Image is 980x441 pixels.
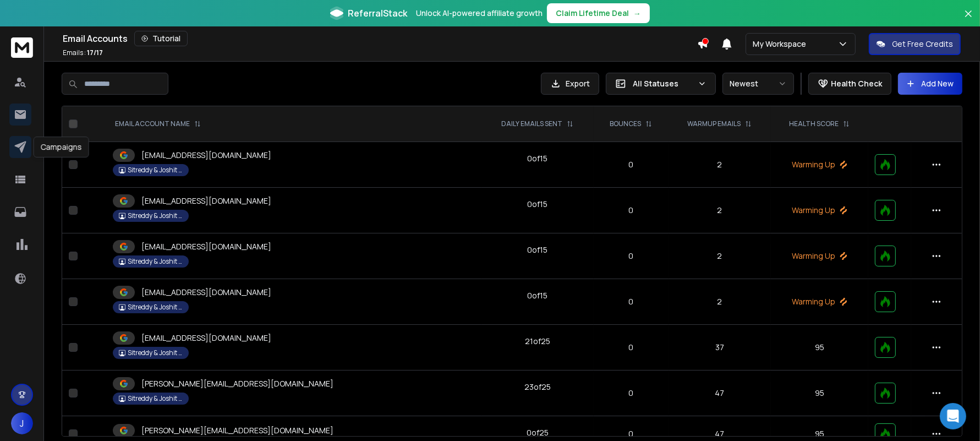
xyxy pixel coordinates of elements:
button: J [11,412,33,434]
p: All Statuses [633,78,693,89]
p: Warming Up [778,251,862,262]
button: Export [541,73,599,95]
td: 2 [669,188,771,233]
td: 2 [669,142,771,188]
p: Unlock AI-powered affiliate growth [416,8,543,19]
p: Emails : [63,48,103,57]
td: 2 [669,279,771,325]
p: WARMUP EMAILS [687,119,741,128]
p: [EMAIL_ADDRESS][DOMAIN_NAME] [141,150,271,161]
button: Health Check [808,73,891,95]
p: 0 [600,428,662,439]
p: Warming Up [778,205,862,216]
p: Sitreddy & Joshit Workspace [128,211,183,220]
p: Warming Up [778,159,862,170]
p: [EMAIL_ADDRESS][DOMAIN_NAME] [141,287,271,298]
p: 0 [600,388,662,399]
p: 0 [600,205,662,216]
p: [EMAIL_ADDRESS][DOMAIN_NAME] [141,333,271,344]
p: Sitreddy & Joshit Workspace [128,349,183,357]
span: 17 / 17 [87,48,103,57]
div: Open Intercom Messenger [940,403,966,429]
div: 23 of 25 [524,382,551,393]
td: 95 [771,325,868,371]
p: Sitreddy & Joshit Workspace [128,257,183,266]
button: Tutorial [134,31,188,46]
td: 2 [669,233,771,279]
div: 0 of 15 [527,244,548,255]
div: 0 of 25 [527,427,549,438]
button: Get Free Credits [869,33,961,55]
p: 0 [600,159,662,170]
p: [PERSON_NAME][EMAIL_ADDRESS][DOMAIN_NAME] [141,378,333,389]
p: 0 [600,251,662,262]
div: 21 of 25 [525,336,550,347]
p: 0 [600,296,662,307]
p: Warming Up [778,296,862,307]
td: 37 [669,325,771,371]
p: Sitreddy & Joshit Workspace [128,166,183,175]
p: DAILY EMAILS SENT [501,119,562,128]
p: Sitreddy & Joshit Workspace [128,303,183,312]
p: HEALTH SCORE [789,119,839,128]
div: 0 of 15 [527,153,548,164]
div: Campaigns [34,137,89,157]
button: Close banner [961,7,976,33]
p: [EMAIL_ADDRESS][DOMAIN_NAME] [141,241,271,252]
p: 0 [600,342,662,353]
td: 47 [669,371,771,416]
span: ReferralStack [348,7,407,20]
div: Email Accounts [63,31,697,46]
button: Claim Lifetime Deal→ [547,3,650,23]
p: [PERSON_NAME][EMAIL_ADDRESS][DOMAIN_NAME] [141,425,333,436]
td: 95 [771,371,868,416]
span: → [633,8,641,19]
p: Health Check [831,78,882,89]
p: Get Free Credits [892,39,953,50]
button: Add New [898,73,962,95]
button: Newest [722,73,794,95]
div: 0 of 15 [527,199,548,210]
p: [EMAIL_ADDRESS][DOMAIN_NAME] [141,195,271,206]
p: Sitreddy & Joshit Workspace [128,394,183,403]
div: EMAIL ACCOUNT NAME [115,119,201,128]
p: BOUNCES [610,119,641,128]
div: 0 of 15 [527,290,548,301]
p: My Workspace [753,39,811,50]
